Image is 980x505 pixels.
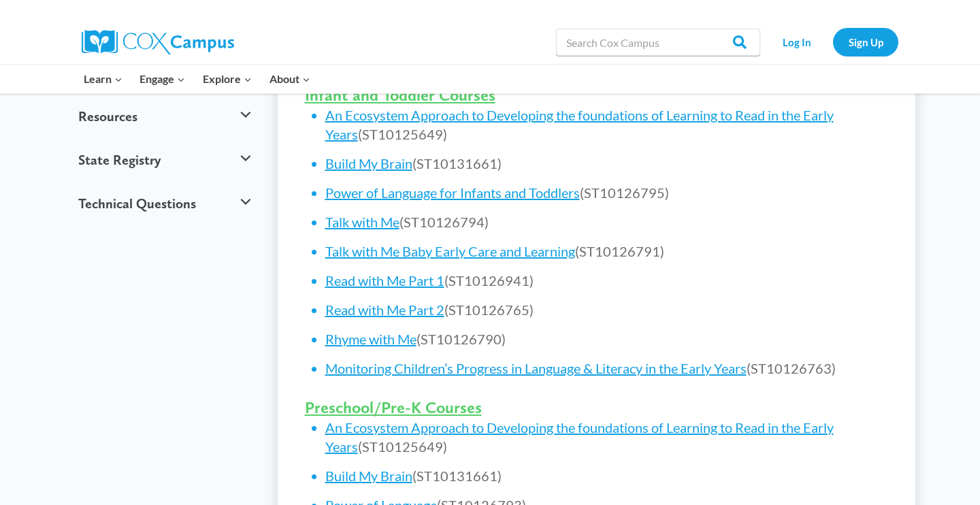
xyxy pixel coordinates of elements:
[325,468,412,484] a: Build My Brain
[75,65,131,93] button: Child menu of Learn
[325,212,889,231] li: (ST10126794)
[556,29,760,56] input: Search Cox Campus
[325,271,889,290] li: (ST10126941)
[75,65,318,93] nav: Primary Navigation
[767,28,898,56] nav: Secondary Navigation
[325,184,580,201] a: Power of Language for Infants and Toddlers
[325,155,412,172] a: Build My Brain
[325,183,889,202] li: (ST10126795)
[71,138,257,182] button: State Registry
[82,30,234,54] img: Cox Campus
[71,95,257,138] button: Resources
[325,418,889,456] li: (ST10125649)
[325,300,889,319] li: (ST10126765)
[833,28,898,56] a: Sign Up
[261,65,319,93] button: Child menu of About
[131,65,195,93] button: Child menu of Engage
[325,154,889,173] li: (ST10131661)
[305,85,495,105] span: Infant and Toddler Courses
[325,360,747,376] a: Monitoring Children’s Progress in Language & Literacy in the Early Years
[767,28,826,56] a: Log In
[325,242,889,261] li: (ST10126791)
[325,359,889,378] li: (ST10126763)
[325,272,444,289] a: Read with Me Part 1
[325,466,889,485] li: (ST10131661)
[325,105,889,144] li: (ST10125649)
[325,331,416,347] a: Rhyme with Me
[325,419,834,455] a: An Ecosystem Approach to Developing the foundations of Learning to Read in the Early Years
[325,214,399,230] a: Talk with Me
[325,107,834,142] a: An Ecosystem Approach to Developing the foundations of Learning to Read in the Early Years
[305,397,482,417] span: Preschool/Pre-K Courses
[194,65,261,93] button: Child menu of Explore
[325,243,575,259] a: Talk with Me Baby Early Care and Learning
[325,329,889,348] li: (ST10126790)
[71,182,257,225] button: Technical Questions
[325,302,444,318] a: Read with Me Part 2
